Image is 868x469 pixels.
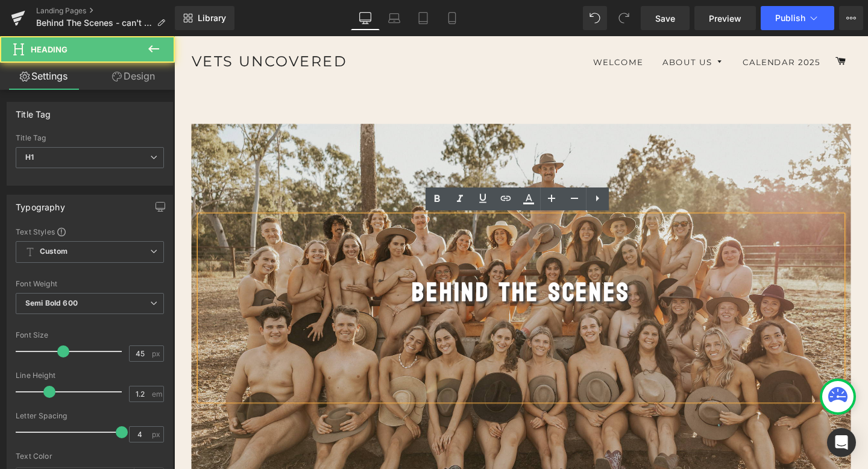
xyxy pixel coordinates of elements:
[16,280,164,288] div: Font Weight
[694,6,756,30] a: Preview
[36,18,152,28] span: Behind The Scenes - can't edit
[438,6,467,30] a: Mobile
[36,6,175,16] a: Landing Pages
[152,350,162,357] span: px
[775,13,805,23] span: Publish
[655,12,675,25] span: Save
[583,6,607,30] button: Undo
[16,452,164,461] div: Text Color
[25,298,78,307] b: Semi Bold 600
[152,390,162,398] span: em
[351,6,380,30] a: Desktop
[16,134,164,142] div: Title Tag
[16,412,164,420] div: Letter Spacing
[16,227,164,236] div: Text Styles
[18,16,182,37] a: Vets Uncovered
[175,6,234,30] a: New Library
[27,254,702,286] h1: BEHIND THE SCENES
[16,371,164,380] div: Line Height
[612,6,636,30] button: Redo
[40,247,68,257] b: Custom
[588,12,688,43] a: Calendar 2025
[198,13,226,24] span: Library
[380,6,409,30] a: Laptop
[16,331,164,339] div: Font Size
[90,63,177,90] a: Design
[152,430,162,438] span: px
[409,6,438,30] a: Tablet
[761,6,834,30] button: Publish
[25,153,34,162] b: H1
[827,428,856,457] div: Open Intercom Messenger
[709,12,741,25] span: Preview
[16,102,51,119] div: Title Tag
[31,45,68,54] span: Heading
[16,195,65,212] div: Typography
[504,12,586,43] a: About us
[839,6,863,30] button: More
[431,12,502,43] a: Welcome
